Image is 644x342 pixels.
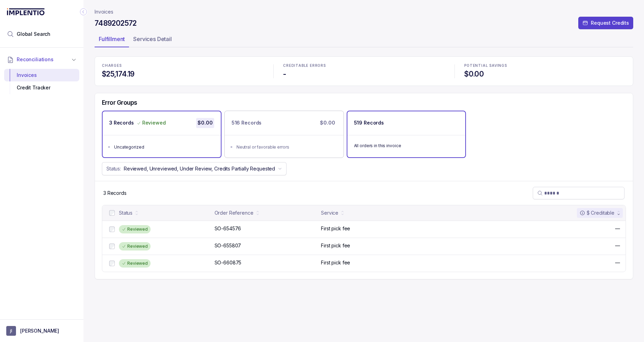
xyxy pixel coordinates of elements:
[119,259,151,268] div: Reviewed
[114,144,214,151] div: Uncategorized
[142,119,166,126] p: Reviewed
[102,162,287,175] button: Status:Reviewed, Unreviewed, Under Review, Credits Partially Requested
[102,69,264,79] h4: $25,174.19
[109,226,115,232] input: checkbox-checkbox
[215,209,253,216] div: Order Reference
[319,118,336,128] p: $0.00
[95,8,113,15] nav: breadcrumb
[283,64,445,68] p: CREDITABLE ERRORS
[79,8,88,16] div: Collapse Icon
[283,69,445,79] h4: -
[17,31,50,38] span: Global Search
[215,242,241,249] p: SO-655807
[215,225,241,232] p: SO-654576
[215,259,242,266] p: SO-660875
[99,35,125,43] p: Fulfillment
[196,118,214,128] p: $0.00
[321,242,350,249] p: First pick fee
[232,119,261,126] p: 516 Records
[95,33,129,47] li: Tab Fulfillment
[109,210,115,216] input: checkbox-checkbox
[6,326,77,336] button: User initials[PERSON_NAME]
[321,209,338,216] div: Service
[119,209,132,216] div: Status
[129,33,176,47] li: Tab Services Detail
[17,56,54,63] span: Reconciliations
[95,33,633,47] ul: Tab Group
[615,242,620,249] p: —
[103,190,127,197] p: 3 Records
[102,99,137,106] h5: Error Groups
[464,64,626,68] p: POTENTIAL SAVINGS
[109,261,115,266] input: checkbox-checkbox
[95,18,137,28] h4: 7489202572
[119,242,151,250] div: Reviewed
[321,259,350,266] p: First pick fee
[124,165,275,172] p: Reviewed, Unreviewed, Under Review, Credits Partially Requested
[580,209,614,216] div: $ Creditable
[615,225,620,232] p: —
[103,190,127,197] div: Remaining page entries
[106,165,121,172] p: Status:
[4,52,79,67] button: Reconciliations
[591,19,629,26] p: Request Credits
[109,244,115,249] input: checkbox-checkbox
[20,327,59,334] p: [PERSON_NAME]
[578,17,633,29] button: Request Credits
[464,69,626,79] h4: $0.00
[10,69,74,81] div: Invoices
[102,64,264,68] p: CHARGES
[4,67,79,96] div: Reconciliations
[354,142,459,149] p: All orders in this invoice
[10,81,74,94] div: Credit Tracker
[236,144,336,151] div: Neutral or favorable errors
[95,8,113,15] a: Invoices
[133,35,172,43] p: Services Detail
[6,326,16,336] span: User initials
[109,119,134,126] p: 3 Records
[615,259,620,266] p: —
[354,119,384,126] p: 519 Records
[321,225,350,232] p: First pick fee
[119,225,151,233] div: Reviewed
